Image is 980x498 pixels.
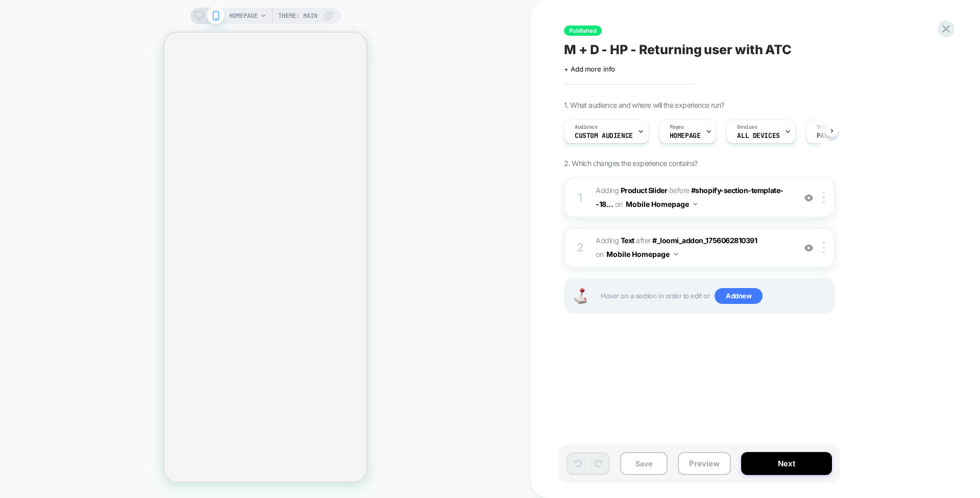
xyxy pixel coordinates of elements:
span: 1. What audience and where will the experience run? [564,101,724,109]
button: Save [620,452,668,475]
span: Devices [737,124,757,131]
span: Pages [670,124,684,131]
img: crossed eye [804,244,813,252]
img: crossed eye [804,194,813,202]
span: Theme: MAIN [278,8,317,24]
span: ALL DEVICES [737,132,779,139]
img: close [823,192,825,203]
span: 2. Which changes the experience contains? [564,159,697,168]
div: 2 [575,238,585,258]
span: Hover on a section in order to edit or [601,288,828,304]
span: Adding [596,236,634,245]
span: HOMEPAGE [670,132,701,139]
button: Preview [678,452,731,475]
button: Next [741,452,832,475]
img: Joystick [570,288,591,304]
span: Audience [575,124,598,131]
span: + Add more info [564,65,615,73]
span: Add new [715,288,763,304]
span: HOMEPAGE [229,8,258,24]
span: AFTER [636,236,651,245]
img: down arrow [674,253,678,255]
button: Mobile Homepage [606,247,678,262]
span: Published [564,26,602,36]
span: Adding [596,186,667,195]
span: on [615,198,623,210]
span: M + D - HP - Returning user with ATC [564,42,792,57]
b: Product Slider [621,186,667,195]
span: Custom Audience [575,132,633,139]
span: on [596,248,603,260]
button: Mobile Homepage [626,197,697,211]
span: BEFORE [669,186,690,195]
span: Trigger [817,124,837,131]
span: Page Load [817,132,851,139]
b: Text [621,236,634,245]
img: down arrow [693,203,697,205]
span: #_loomi_addon_1756062810391 [652,236,757,245]
div: 1 [575,187,585,208]
img: close [823,242,825,253]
